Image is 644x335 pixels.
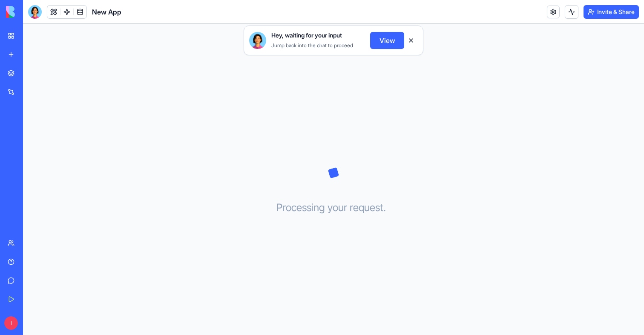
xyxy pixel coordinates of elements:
[271,31,342,40] span: Hey, waiting for your input
[92,7,121,17] span: New App
[4,316,18,330] span: I
[6,6,59,18] img: logo
[249,32,266,49] img: Ella_00000_wcx2te.png
[370,32,404,49] button: View
[383,201,386,215] span: .
[271,42,353,49] span: Jump back into the chat to proceed
[584,5,639,19] button: Invite & Share
[276,201,391,215] h3: Processing your request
